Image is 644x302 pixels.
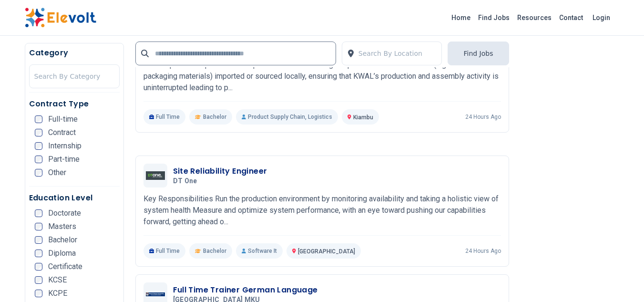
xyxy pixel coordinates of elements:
span: Bachelor [203,113,226,121]
input: Certificate [35,263,42,271]
input: KCSE [35,276,42,284]
span: Other [48,169,66,177]
span: [GEOGRAPHIC_DATA] [298,248,355,255]
input: Other [35,169,42,177]
p: Job Purpose This position is responsible for overseeing the portfolio of raw materials (ingredien... [143,59,501,94]
span: Diploma [48,250,76,257]
span: KCSE [48,276,67,284]
input: Diploma [35,250,42,257]
input: KCPE [35,290,42,297]
input: Masters [35,223,42,230]
span: Full-time [48,115,78,123]
span: Kiambu [353,114,373,121]
span: Doctorate [48,209,81,217]
input: Part-time [35,156,42,163]
input: Bachelor [35,236,42,244]
a: KWAL Kenya Wine AgenciesSupply Planner MaterialsKWAL Kenya Wine AgenciesJob Purpose This position... [143,30,501,125]
p: Software It [236,243,283,259]
a: Login [587,8,616,27]
h3: Full Time Trainer German Language [173,284,318,296]
h5: Education Level [29,192,120,204]
iframe: Chat Widget [596,256,644,302]
input: Full-time [35,115,42,123]
button: Find Jobs [448,42,509,65]
img: Mount Kenya University MKU [146,292,165,296]
span: Contract [48,129,76,136]
p: Product Supply Chain, Logistics [236,109,338,125]
a: DT OneSite Reliability EngineerDT OneKey Responsibilities Run the production environment by monit... [143,164,501,259]
p: Full Time [143,243,186,259]
p: 24 hours ago [465,247,501,255]
span: Bachelor [48,236,77,244]
a: Find Jobs [474,10,513,25]
a: Resources [513,10,555,25]
span: Certificate [48,263,82,271]
input: Doctorate [35,209,42,217]
a: Contact [555,10,587,25]
h5: Contract Type [29,98,120,110]
a: Home [448,10,474,25]
h5: Category [29,47,120,59]
h3: Site Reliability Engineer [173,166,267,177]
img: Elevolt [25,8,96,28]
span: Masters [48,223,76,230]
p: 24 hours ago [465,113,501,121]
span: DT One [173,177,197,186]
span: Internship [48,142,82,150]
span: KCPE [48,290,67,297]
p: Full Time [143,109,186,125]
input: Contract [35,129,42,136]
img: DT One [146,171,165,180]
input: Internship [35,142,42,150]
p: Key Responsibilities Run the production environment by monitoring availability and taking a holis... [143,193,501,228]
span: Part-time [48,156,80,163]
span: Bachelor [203,247,226,255]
